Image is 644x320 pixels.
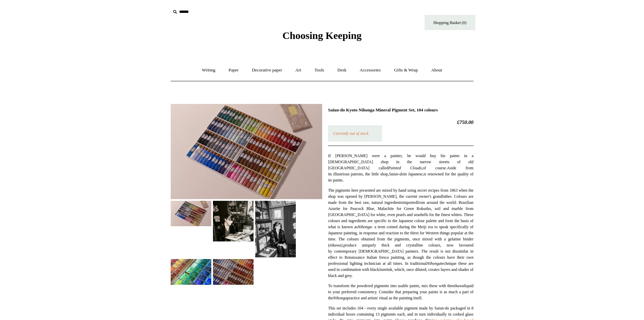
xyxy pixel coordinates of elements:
span: in Japanese [404,172,423,176]
h2: £750.00 [328,119,473,125]
p: If [PERSON_NAME] were a painter, he would buy his paints in a [DEMOGRAPHIC_DATA] shop in the narr... [328,153,473,183]
a: Writing [196,61,221,79]
a: Decorative paper [246,61,288,79]
em: Saiun-do [389,172,404,176]
a: About [425,61,448,79]
a: Accessories [354,61,387,79]
img: Saiun-do Kyoto Nihonga Mineral Pigment Set, 104 colours [171,104,322,199]
em: Currently out of stock [333,131,368,136]
a: Desk [331,61,353,79]
em: Painted Clouds, [388,166,423,170]
em: Nihonga [358,225,372,229]
a: Paper [222,61,245,79]
em: Nihonga [427,261,440,266]
a: Art [289,61,307,79]
em: nikawa), [329,243,343,248]
span: To transform the powdered pigments into usable paints, mix these with the liquid to your preferre... [328,283,473,300]
h1: Saiun-do Kyoto Nihonga Mineral Pigment Set, 104 colours [328,107,473,113]
p: The pigments here presented are mixed by hand using secret recipes from 1863 when the shop was op... [328,187,473,279]
a: Tools [308,61,330,79]
img: Saiun-do Kyoto Nihonga Mineral Pigment Set, 104 colours [171,201,211,226]
em: , [423,172,424,176]
img: Saiun-do Kyoto Nihonga Mineral Pigment Set, 104 colours [213,259,254,284]
img: Saiun-do Kyoto Nihonga Mineral Pigment Set, 104 colours [255,201,296,257]
img: Saiun-do Kyoto Nihonga Mineral Pigment Set, 104 colours [171,259,211,284]
em: Nihonga [333,296,347,300]
em: . [446,166,447,170]
span: reen Rokusho, soil and marble from [GEOGRAPHIC_DATA] for white, even pearls and seashells for the... [328,206,473,278]
a: Gifts & Wrap [388,61,424,79]
span: imported [403,200,417,205]
em: Sumi [379,267,387,272]
em: nikawa [452,283,464,288]
img: Saiun-do Kyoto Nihonga Mineral Pigment Set, 104 colours [213,201,254,241]
span: Choosing Keeping [282,30,361,41]
a: Choosing Keeping [282,35,361,40]
a: Shopping Basket (0) [425,15,475,30]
